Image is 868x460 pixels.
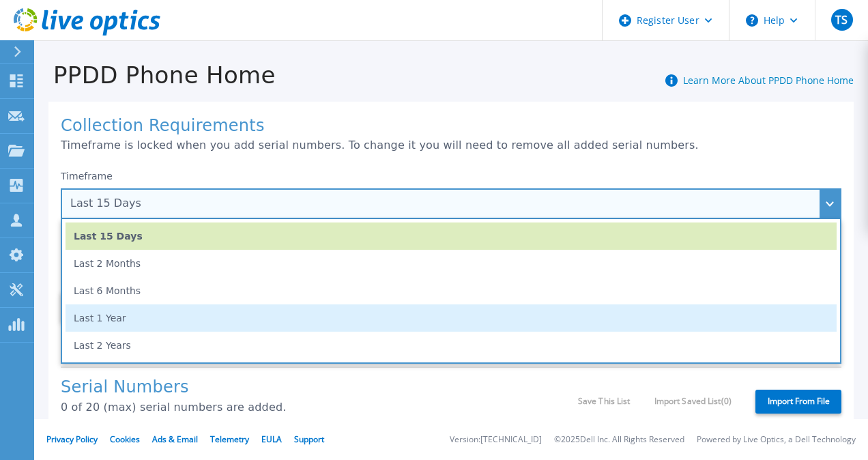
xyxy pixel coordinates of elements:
[755,390,841,414] label: Import From File
[61,117,841,136] h1: Collection Requirements
[450,435,542,444] li: Version: [TECHNICAL_ID]
[70,197,817,210] div: Last 15 Days
[697,435,856,444] li: Powered by Live Optics, a Dell Technology
[152,433,198,445] a: Ads & Email
[61,378,578,397] h1: Serial Numbers
[34,62,276,89] h1: PPDD Phone Home
[294,433,324,445] a: Support
[61,171,113,182] label: Timeframe
[66,304,837,332] li: Last 1 Year
[835,14,848,25] span: TS
[261,433,282,445] a: EULA
[61,401,578,414] p: 0 of 20 (max) serial numbers are added.
[61,139,841,152] p: Timeframe is locked when you add serial numbers. To change it you will need to remove all added s...
[554,435,684,444] li: © 2025 Dell Inc. All Rights Reserved
[66,332,837,359] li: Last 2 Years
[66,250,837,277] li: Last 2 Months
[210,433,249,445] a: Telemetry
[46,433,98,445] a: Privacy Policy
[110,433,140,445] a: Cookies
[66,222,837,250] li: Last 15 Days
[683,74,854,87] a: Learn More About PPDD Phone Home
[66,277,837,304] li: Last 6 Months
